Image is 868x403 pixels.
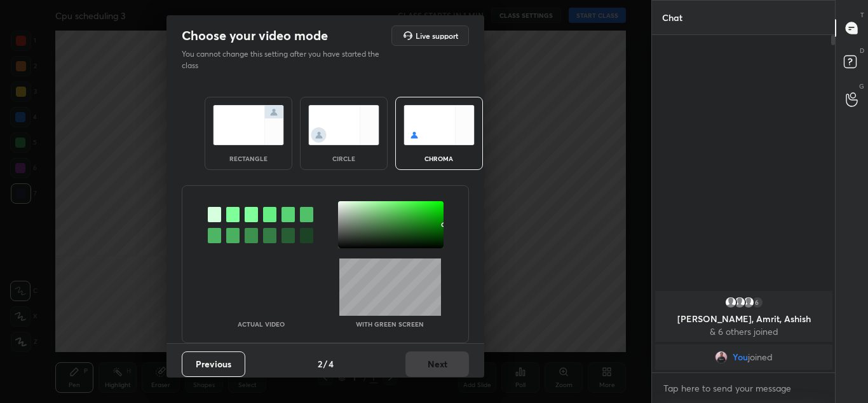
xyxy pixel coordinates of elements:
[724,296,736,309] img: default.png
[238,321,285,327] p: Actual Video
[182,351,245,377] button: Previous
[323,357,327,371] h4: /
[182,48,388,71] p: You cannot change this setting after you have started the class
[182,27,328,44] h2: Choose your video mode
[213,105,284,145] img: normalScreenIcon.ae25ed63.svg
[715,351,728,364] img: 5e7d78be74424a93b69e3b6a16e44824.jpg
[748,352,773,362] span: joined
[414,155,465,162] div: chroma
[223,155,274,162] div: rectangle
[318,155,369,162] div: circle
[308,105,379,145] img: circleScreenIcon.acc0effb.svg
[663,327,825,337] p: & 6 others joined
[860,46,864,55] p: D
[733,352,748,362] span: You
[403,105,475,145] img: chromaScreenIcon.c19ab0a0.svg
[742,296,754,309] img: default.png
[860,10,864,20] p: T
[733,296,745,309] img: default.png
[750,296,763,309] div: 6
[663,314,825,324] p: [PERSON_NAME], Amrit, Ashish
[329,357,334,371] h4: 4
[416,32,458,39] h5: Live support
[318,357,322,371] h4: 2
[652,288,836,372] div: grid
[859,81,864,91] p: G
[652,1,693,34] p: Chat
[356,321,424,327] p: With green screen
